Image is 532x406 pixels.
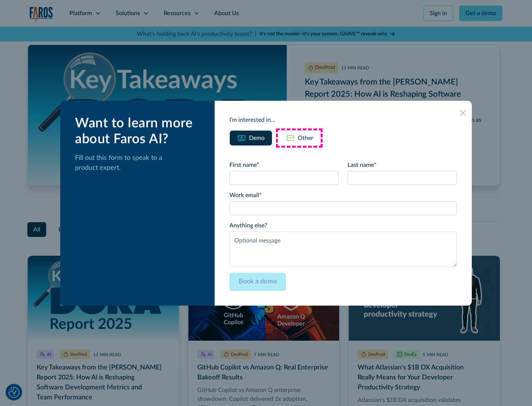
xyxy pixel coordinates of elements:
form: Email Form [229,161,457,291]
label: Work email [229,191,457,200]
label: Anything else? [229,221,457,230]
div: Demo [249,134,265,142]
input: Book a demo [229,273,286,291]
label: Last name [348,161,457,169]
div: Other [298,134,313,142]
label: First name [229,161,339,169]
div: I'm interested in... [229,116,457,124]
p: Fill out this form to speak to a product expert. [75,153,203,173]
div: Want to learn more about Faros AI? [75,116,203,147]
